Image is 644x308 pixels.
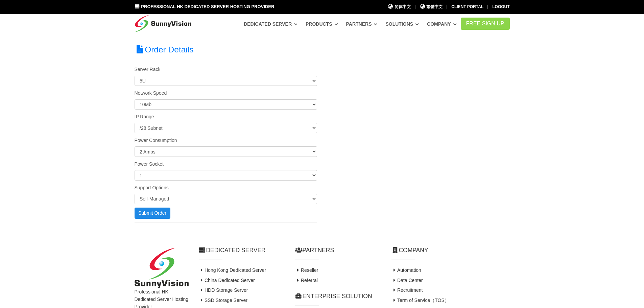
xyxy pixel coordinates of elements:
[420,4,443,10] a: 繁體中文
[427,18,457,30] a: Company
[461,18,510,30] a: FREE Sign Up
[391,287,423,293] a: Recruitment
[135,89,167,97] label: Network Speed
[391,267,421,273] a: Automation
[391,246,510,255] h2: Company
[135,44,510,55] h2: Order Details
[306,18,338,30] a: Products
[451,4,483,10] div: Client Portal
[199,287,248,293] a: HDD Storage Server
[199,246,285,255] h2: Dedicated Server
[141,4,274,9] span: Professional HK Dedicated Server Hosting Provider
[135,184,169,191] label: Support Options
[492,4,509,9] a: Logout
[199,278,255,283] a: China Dedicated Server
[135,160,164,168] label: Power Socket
[487,4,488,10] li: |
[135,137,177,144] label: Power Consumption
[199,267,266,273] a: Hong Kong Dedicated Server
[295,278,318,283] a: Referral
[387,4,411,10] a: 简体中文
[135,248,189,288] img: SunnyVision Limited
[414,4,415,10] li: |
[135,208,170,219] button: Submit Order
[135,66,161,73] label: Server Rack
[295,292,381,301] h2: Enterprise Solution
[135,113,154,120] label: IP Range
[391,278,423,283] a: Data Center
[244,18,297,30] a: Dedicated Server
[447,4,448,10] li: |
[295,246,381,255] h2: Partners
[295,267,318,273] a: Reseller
[385,18,419,30] a: Solutions
[346,18,378,30] a: Partners
[199,298,247,303] a: SSD Storage Server
[391,298,449,303] a: Term of Service（TOS）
